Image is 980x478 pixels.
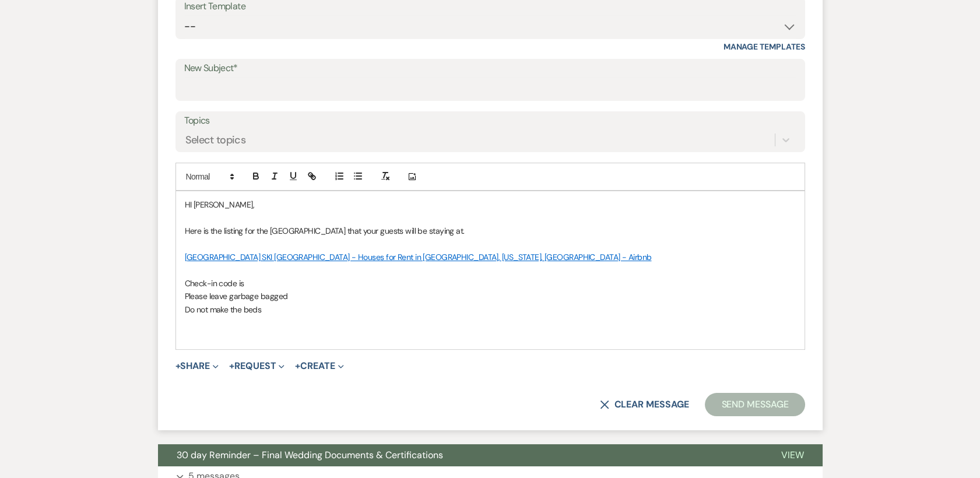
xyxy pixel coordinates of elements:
label: New Subject* [184,60,796,77]
p: Do not make the beds [185,303,796,316]
button: Create [295,361,343,371]
button: Send Message [705,393,805,416]
span: View [781,449,804,461]
button: Share [175,361,219,371]
p: Here is the listing for the [GEOGRAPHIC_DATA] that your guests will be staying at. [185,224,796,237]
span: + [229,361,234,371]
button: View [763,444,823,466]
button: 30 day Reminder – Final Wedding Documents & Certifications [158,444,763,466]
label: Topics [184,113,796,129]
p: Check-in code is [185,277,796,290]
a: Manage Templates [723,41,805,52]
button: Request [229,361,284,371]
a: [GEOGRAPHIC_DATA] SKI [GEOGRAPHIC_DATA] - Houses for Rent in [GEOGRAPHIC_DATA], [US_STATE], [GEOG... [185,252,652,262]
span: + [175,361,181,371]
div: Select topics [185,132,246,148]
p: HI [PERSON_NAME], [185,198,796,211]
span: 30 day Reminder – Final Wedding Documents & Certifications [177,449,443,461]
span: + [295,361,300,371]
p: Please leave garbage bagged [185,290,796,303]
button: Clear message [600,400,689,409]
